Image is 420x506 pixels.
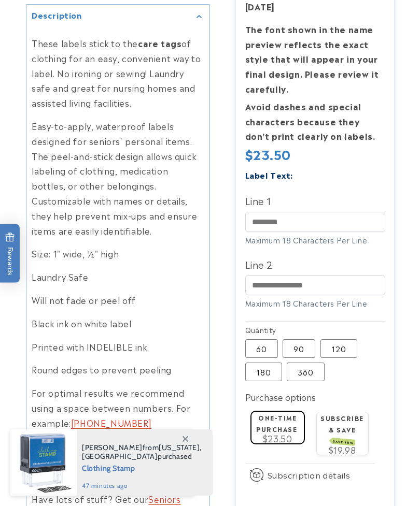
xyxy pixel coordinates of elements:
div: Maximum 18 Characters Per Line [245,298,385,309]
span: Clothing Stamp [82,461,202,474]
label: Purchase options [245,391,316,403]
strong: Avoid dashes and special characters because they don’t print clearly on labels. [245,100,375,142]
p: Will not fade or peel off [32,293,204,308]
label: Line 1 [245,192,385,209]
div: Maximum 18 Characters Per Line [245,235,385,245]
span: Rewards [5,232,15,275]
span: SAVE 15% [331,438,355,446]
span: 47 minutes ago [82,481,202,490]
summary: Description [26,5,209,28]
strong: care tags [138,37,181,49]
span: $23.50 [263,432,292,444]
p: For optimal results we recommend using a space between numbers. For example: [32,385,204,430]
legend: Quantity [245,325,277,335]
p: Printed with INDELIBLE ink [32,339,204,354]
span: [PERSON_NAME] [82,443,143,452]
h2: Description [32,10,82,20]
label: One-time purchase [256,413,297,433]
label: 120 [320,340,357,358]
p: Laundry Safe [32,269,204,284]
strong: The font shown in the name preview reflects the exact style that will appear in your final design... [245,23,379,95]
span: $23.50 [245,144,291,163]
label: 180 [245,363,282,382]
span: from , purchased [82,443,202,461]
label: Label Text: [245,169,293,181]
p: These labels stick to the of clothing for an easy, convenient way to label. No ironing or sewing!... [32,36,204,110]
label: Subscribe & save [320,414,364,445]
label: Line 2 [245,256,385,272]
span: Subscription details [268,469,351,482]
span: [US_STATE] [159,443,200,452]
span: [GEOGRAPHIC_DATA] [82,452,158,461]
p: Easy-to-apply, waterproof labels designed for seniors' personal items. The peel-and-stick design ... [32,119,204,238]
p: Size: 1" wide, ½" high [32,246,204,261]
p: Round edges to prevent peeling [32,362,204,377]
label: 60 [245,340,278,358]
label: 360 [287,363,325,382]
label: 90 [283,340,315,358]
a: [PHONE_NUMBER] [71,416,151,429]
p: Black ink on white label [32,316,204,331]
span: $19.98 [329,444,356,456]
